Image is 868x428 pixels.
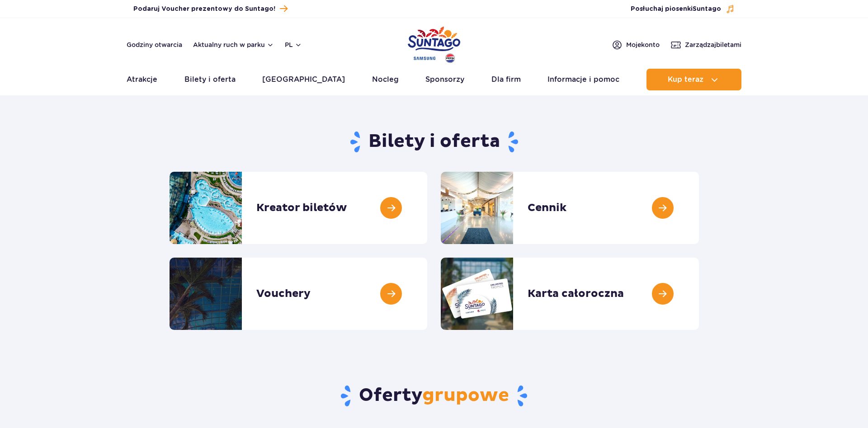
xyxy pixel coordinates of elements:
[170,384,699,408] h2: Oferty
[133,3,288,15] a: Podaruj Voucher prezentowy do Suntago!
[685,40,741,49] span: Zarządzaj biletami
[631,5,721,14] span: Posłuchaj piosenki
[668,75,703,84] span: Kup teraz
[285,40,302,49] button: pl
[408,23,460,64] a: Park of Poland
[262,69,345,90] a: [GEOGRAPHIC_DATA]
[491,69,521,90] a: Dla firm
[184,69,236,90] a: Bilety i oferta
[631,5,735,14] button: Posłuchaj piosenkiSuntago
[693,6,721,12] span: Suntago
[127,40,182,49] a: Godziny otwarcia
[193,41,274,48] button: Aktualny ruch w parku
[422,384,509,407] span: grupowe
[372,69,399,90] a: Nocleg
[170,130,699,154] h1: Bilety i oferta
[547,69,619,90] a: Informacje i pomoc
[670,39,741,50] a: Zarządzajbiletami
[626,40,660,49] span: Moje konto
[127,69,157,90] a: Atrakcje
[646,69,741,90] button: Kup teraz
[612,39,660,50] a: Mojekonto
[133,5,275,14] span: Podaruj Voucher prezentowy do Suntago!
[425,69,464,90] a: Sponsorzy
